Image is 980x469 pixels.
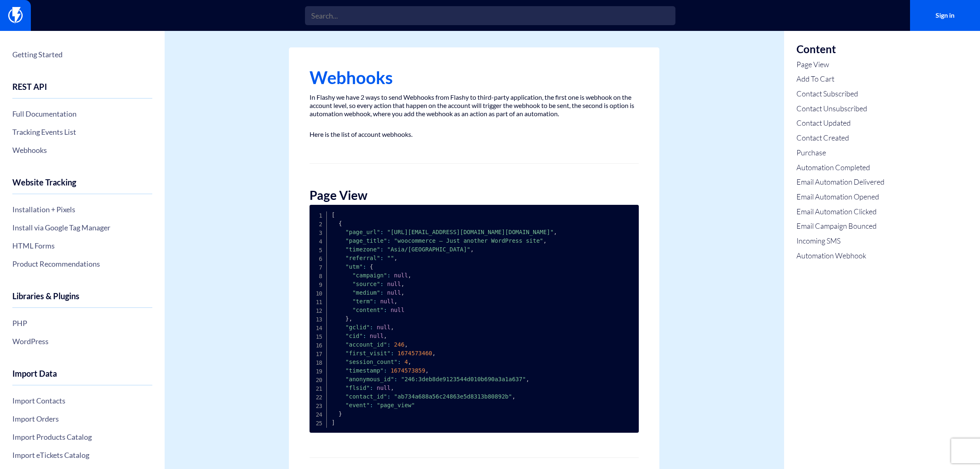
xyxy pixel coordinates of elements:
[408,359,411,365] span: ,
[394,393,512,400] span: "ab734a688a56c24863e5d8313b80892b"
[352,281,380,287] span: "source"
[305,6,675,25] input: Search...
[338,220,342,227] span: {
[796,162,885,173] a: Automation Completed
[394,341,404,348] span: 246
[363,333,366,339] span: :
[363,263,366,270] span: :
[345,367,384,374] span: "timestamp"
[332,419,335,426] span: ]
[796,133,885,143] a: Contact Created
[370,263,373,270] span: {
[380,255,384,261] span: :
[345,393,387,400] span: "contact_id"
[387,237,390,244] span: :
[310,68,639,87] h1: Webhooks
[345,324,370,331] span: "gclid"
[796,221,885,232] a: Email Campaign Bounced
[12,412,152,426] a: Import Orders
[345,237,387,244] span: "page_title"
[470,246,474,253] span: ,
[408,272,411,279] span: ,
[377,385,391,391] span: null
[401,281,404,287] span: ,
[12,334,152,348] a: WordPress
[310,188,368,202] strong: Page View
[387,255,394,261] span: ""
[370,385,373,391] span: :
[12,143,152,157] a: Webhooks
[391,324,394,331] span: ,
[12,316,152,330] a: PHP
[12,291,152,308] h4: Libraries & Plugins
[345,255,380,261] span: "referral"
[380,289,384,296] span: :
[405,359,408,365] span: 4
[12,394,152,408] a: Import Contacts
[332,211,335,218] span: [
[384,307,387,313] span: :
[345,315,349,322] span: }
[405,341,408,348] span: ,
[345,246,380,253] span: "timezone"
[370,402,373,408] span: :
[345,359,397,365] span: "session_count"
[345,341,387,348] span: "account_id"
[380,281,384,287] span: :
[12,430,152,444] a: Import Products Catalog
[398,350,432,356] span: 1674573460
[12,82,152,98] h4: REST API
[345,385,370,391] span: "flsid"
[554,229,557,235] span: ,
[12,125,152,139] a: Tracking Events List
[310,93,639,118] p: In Flashy we have 2 ways to send Webhooks from Flashy to third-party application, the first one i...
[387,272,390,279] span: :
[512,393,515,400] span: ,
[12,47,152,61] a: Getting Started
[387,289,401,296] span: null
[391,385,394,391] span: ,
[380,298,394,305] span: null
[796,43,885,55] h3: Content
[12,239,152,253] a: HTML Forms
[12,369,152,385] h4: Import Data
[398,359,401,365] span: :
[796,74,885,84] a: Add To Cart
[543,237,547,244] span: ,
[796,206,885,217] a: Email Automation Clicked
[12,448,152,462] a: Import eTickets Catalog
[796,251,885,261] a: Automation Webhook
[370,333,384,339] span: null
[345,402,370,408] span: "event"
[391,307,405,313] span: null
[12,107,152,121] a: Full Documentation
[387,229,554,235] span: "[URL][EMAIL_ADDRESS][DOMAIN_NAME][DOMAIN_NAME]"
[352,289,380,296] span: "medium"
[377,402,415,408] span: "page_view"
[384,333,387,339] span: ,
[345,333,363,339] span: "cid"
[425,367,428,374] span: ,
[370,324,373,331] span: :
[387,246,470,253] span: "Asia/[GEOGRAPHIC_DATA]"
[796,89,885,99] a: Contact Subscribed
[12,202,152,216] a: Installation + Pixels
[384,367,387,374] span: :
[352,307,384,313] span: "content"
[401,376,526,382] span: "246:3deb8de9123544d010b690a3a1a637"
[380,229,384,235] span: :
[796,236,885,246] a: Incoming SMS
[796,103,885,114] a: Contact Unsubscribed
[394,255,397,261] span: ,
[338,410,342,417] span: }
[12,178,152,194] h4: Website Tracking
[432,350,435,356] span: ,
[796,118,885,129] a: Contact Updated
[345,350,391,356] span: "first_visit"
[345,263,363,270] span: "utm"
[391,367,425,374] span: 1674573859
[352,272,387,279] span: "campaign"
[394,272,408,279] span: null
[387,341,390,348] span: :
[373,298,377,305] span: :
